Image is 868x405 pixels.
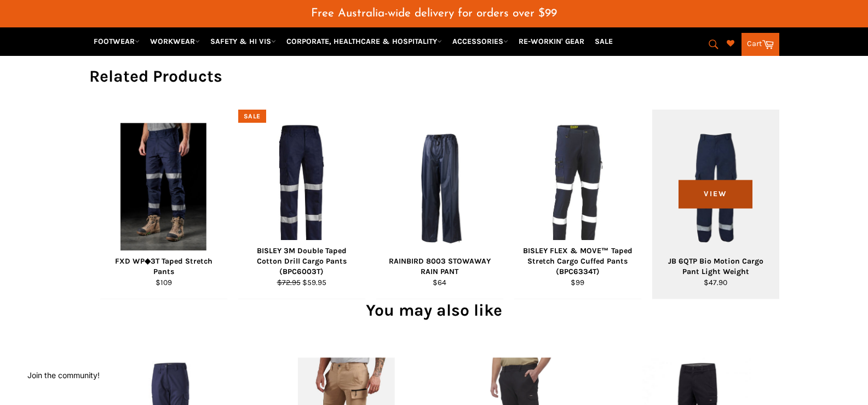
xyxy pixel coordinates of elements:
[311,8,557,19] span: Free Australia-wide delivery for orders over $99
[120,123,206,252] img: FXD WP◆3T Taped Stretch Pants - Workin' Gear
[100,110,227,299] a: FXD WP◆3T Taped Stretch Pants - Workin' Gear FXD WP◆3T Taped Stretch Pants $109
[396,123,482,252] img: RAINBIRD 8003 STOWAWAY RAIN PANT - Workin' Gear
[282,32,446,51] a: CORPORATE, HEALTHCARE & HOSPITALITY
[253,123,349,252] img: BISLEY BPC6003T 3M Double Taped Cotton Drill Cargo Pants - Workin' Gear
[245,246,358,277] div: BISLEY 3M Double Taped Cotton Drill Cargo Pants (BPC6003T)
[529,123,625,252] img: BISLEY FLEX & MOVE™ Taped Stretch Cargo Cuffed Pants (BPC6334T) - Workin' Gear
[521,277,634,288] div: $99
[521,246,634,277] div: BISLEY FLEX & MOVE™ Taped Stretch Cargo Cuffed Pants (BPC6334T)
[238,110,266,123] div: Sale
[277,278,301,287] s: $72.95
[679,180,752,208] span: View
[107,277,220,288] div: $109
[383,256,496,277] div: RAINBIRD 8003 STOWAWAY RAIN PANT
[448,32,513,51] a: ACCESSORIES
[741,33,779,56] a: Cart
[376,110,503,299] a: RAINBIRD 8003 STOWAWAY RAIN PANT - Workin' Gear RAINBIRD 8003 STOWAWAY RAIN PANT $64
[652,110,779,299] a: JB 6QTP Bio Motion Cargo Pant Light Weight - Workin' Gear JB 6QTP Bio Motion Cargo Pant Light Wei...
[89,299,779,322] h2: You may also like
[514,32,589,51] a: RE-WORKIN' GEAR
[238,110,365,299] a: BISLEY BPC6003T 3M Double Taped Cotton Drill Cargo Pants - Workin' Gear BISLEY 3M Double Taped Co...
[146,32,204,51] a: WORKWEAR
[206,32,280,51] a: SAFETY & HI VIS
[27,370,100,380] button: Join the community!
[383,277,496,288] div: $64
[245,277,358,288] div: $59.95
[659,256,772,277] div: JB 6QTP Bio Motion Cargo Pant Light Weight
[107,256,220,277] div: FXD WP◆3T Taped Stretch Pants
[514,110,641,299] a: BISLEY FLEX & MOVE™ Taped Stretch Cargo Cuffed Pants (BPC6334T) - Workin' Gear BISLEY FLEX & MOVE...
[89,65,779,88] h2: Related Products
[590,32,617,51] a: SALE
[89,32,144,51] a: FOOTWEAR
